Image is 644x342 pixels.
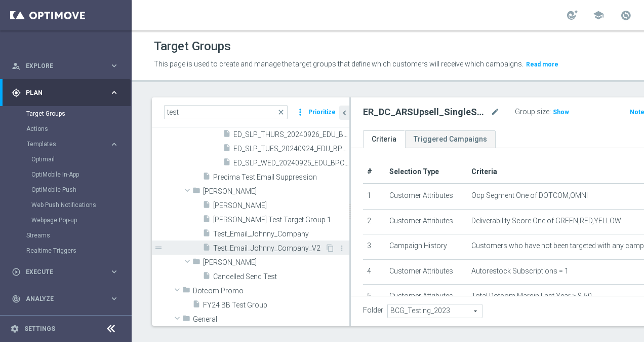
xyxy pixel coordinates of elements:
[109,267,119,277] i: keyboard_arrow_right
[31,182,131,197] div: OptiMobile Push
[26,231,105,240] a: Streams
[405,130,496,148] a: Triggered Campaigns
[12,267,109,277] div: Execute
[26,269,109,275] span: Execute
[363,285,385,310] td: 5
[203,172,211,184] i: insert_drive_file
[192,257,200,269] i: folder
[31,152,131,167] div: Optimail
[31,201,105,209] a: Web Push Notifications
[326,244,334,252] i: Duplicate Target group
[385,234,467,260] td: Campaign History
[11,89,119,97] button: gps_fixed Plan keyboard_arrow_right
[340,108,349,118] i: chevron_left
[193,315,349,324] span: General
[363,160,385,184] th: #
[11,62,119,70] button: person_search Explore keyboard_arrow_right
[553,109,569,116] span: Show
[223,144,231,155] i: insert_drive_file
[26,140,119,148] button: Templates keyboard_arrow_right
[339,106,349,120] button: chevron_left
[385,285,467,310] td: Customer Attributes
[233,159,349,167] span: ED_SLP_WED_20240925_EDU_BPCTest
[12,267,21,277] i: play_circle_outline
[109,61,119,71] i: keyboard_arrow_right
[26,125,105,133] a: Actions
[307,106,337,119] button: Prioritize
[12,61,109,71] div: Explore
[192,186,200,198] i: folder
[223,158,231,169] i: insert_drive_file
[213,244,325,253] span: Test_Email_Johnny_Company_V2
[213,272,349,281] span: Cancelled Send Test
[26,243,131,258] div: Realtime Triggers
[182,314,190,326] i: folder
[31,170,105,179] a: OptiMobile In-App
[31,186,105,194] a: OptiMobile Push
[213,201,349,210] span: Jasmin_Test
[27,141,109,147] div: Templates
[26,121,131,136] div: Actions
[525,59,559,70] button: Read more
[295,105,305,119] i: more_vert
[27,141,99,147] span: Templates
[363,234,385,260] td: 3
[363,106,489,118] h2: ER_DC_ARSUpsell_SingleSubscription
[31,197,131,213] div: Web Push Notifications
[109,294,119,303] i: keyboard_arrow_right
[31,213,131,228] div: Webpage Pop-up
[11,295,119,303] button: track_changes Analyze keyboard_arrow_right
[26,106,131,121] div: Target Groups
[154,39,231,54] h1: Target Groups
[182,286,190,297] i: folder
[385,259,467,285] td: Customer Attributes
[203,215,211,226] i: insert_drive_file
[593,10,604,21] span: school
[26,110,105,118] a: Target Groups
[338,244,346,252] i: more_vert
[203,200,211,212] i: insert_drive_file
[109,88,119,97] i: keyboard_arrow_right
[193,287,349,295] span: Dotcom Promo
[26,90,109,96] span: Plan
[363,209,385,234] td: 2
[385,160,467,184] th: Selection Type
[203,271,211,283] i: insert_drive_file
[277,108,285,116] span: close
[213,173,349,182] span: Precima Test Email Suppression
[203,187,349,196] span: Johnny
[471,217,621,225] span: Deliverability Score One of GREEN,RED,YELLOW
[164,105,288,119] input: Quick find group or folder
[203,243,211,255] i: insert_drive_file
[26,247,105,255] a: Realtime Triggers
[363,184,385,209] td: 1
[233,130,349,139] span: ED_SLP_THURS_20240926_EDU_BPCTest
[10,324,19,333] i: settings
[12,294,21,303] i: track_changes
[363,259,385,285] td: 4
[471,292,592,300] span: Total Dotcom Margin Last Year > $-50
[24,326,55,332] a: Settings
[223,129,231,141] i: insert_drive_file
[515,108,549,116] label: Group size
[385,184,467,209] td: Customer Attributes
[26,296,109,302] span: Analyze
[109,140,119,149] i: keyboard_arrow_right
[12,61,21,71] i: person_search
[11,268,119,276] button: play_circle_outline Execute keyboard_arrow_right
[192,300,200,312] i: insert_drive_file
[471,191,588,200] span: Ocp Segment One of DOTCOM,OMNI
[31,167,131,182] div: OptiMobile In-App
[154,60,524,68] span: This page is used to create and manage the target groups that define which customers will receive...
[203,229,211,241] i: insert_drive_file
[26,228,131,243] div: Streams
[12,88,21,97] i: gps_fixed
[203,258,349,267] span: Nick R
[549,108,551,116] label: :
[26,63,109,69] span: Explore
